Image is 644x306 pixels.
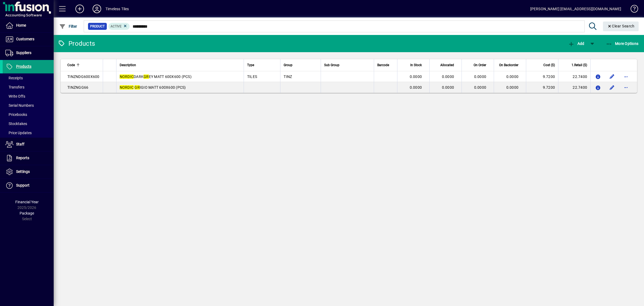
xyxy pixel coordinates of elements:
[284,74,292,79] span: TINZ
[120,62,136,68] span: Description
[622,72,630,81] button: More options
[572,62,587,68] span: 1.Retail ($)
[16,64,31,69] span: Products
[3,119,54,128] a: Stocktakes
[88,4,105,14] button: Profile
[526,82,558,93] td: 9.7200
[627,1,637,19] a: Knowledge Base
[105,5,129,13] div: Timeless Tiles
[16,23,26,27] span: Home
[530,5,621,13] div: [PERSON_NAME] [EMAIL_ADDRESS][DOMAIN_NAME]
[603,22,639,31] button: Clear
[3,73,54,83] a: Receipts
[440,62,454,68] span: Allocated
[20,211,34,215] span: Package
[67,62,75,68] span: Code
[71,4,88,14] button: Add
[3,46,54,60] a: Suppliers
[90,24,105,29] span: Product
[568,41,584,46] span: Add
[284,62,292,68] span: Group
[144,74,149,79] em: GR
[58,39,95,48] div: Products
[433,62,459,68] div: Allocated
[247,74,257,79] span: TILES
[59,24,77,29] span: Filter
[3,138,54,151] a: Staff
[558,71,590,82] td: 22.7400
[526,71,558,82] td: 9.7200
[284,62,317,68] div: Group
[558,82,590,93] td: 22.7400
[605,39,640,48] button: More Options
[499,62,518,68] span: On Backorder
[606,41,639,46] span: More Options
[410,62,422,68] span: In Stock
[120,85,186,90] span: IGIO MATT 600X600 (PCS)
[67,74,100,79] span: TINZNDG600X600
[5,112,27,117] span: Pricebooks
[410,74,422,79] span: 0.0000
[16,156,29,160] span: Reports
[120,85,134,90] em: NORDIC
[134,85,140,90] em: GR
[3,19,54,32] a: Home
[120,74,192,79] span: DARK EY MATT 600X600 (PCS)
[3,101,54,110] a: Serial Numbers
[15,200,39,204] span: Financial Year
[377,62,394,68] div: Barcode
[3,92,54,101] a: Write Offs
[543,62,555,68] span: Cost ($)
[16,183,30,187] span: Support
[622,83,630,92] button: More options
[474,74,486,79] span: 0.0000
[497,62,523,68] div: On Backorder
[58,22,79,31] button: Filter
[16,142,24,146] span: Staff
[474,62,486,68] span: On Order
[3,128,54,137] a: Price Updates
[567,39,586,48] button: Add
[111,24,122,28] span: Active
[506,74,519,79] span: 0.0000
[120,74,134,79] em: NORDIC
[608,83,616,92] button: Edit
[16,51,31,55] span: Suppliers
[5,103,34,108] span: Serial Numbers
[3,83,54,92] a: Transfers
[67,85,88,90] span: TINZNGG66
[506,85,519,90] span: 0.0000
[465,62,491,68] div: On Order
[3,33,54,46] a: Customers
[442,85,454,90] span: 0.0000
[5,85,24,89] span: Transfers
[108,23,130,30] mat-chip: Activation Status: Active
[16,169,30,174] span: Settings
[3,110,54,119] a: Pricebooks
[247,62,277,68] div: Type
[442,74,454,79] span: 0.0000
[67,62,100,68] div: Code
[324,62,339,68] span: Sub Group
[377,62,389,68] span: Barcode
[5,122,27,126] span: Stocktakes
[401,62,427,68] div: In Stock
[608,72,616,81] button: Edit
[247,62,254,68] span: Type
[3,179,54,192] a: Support
[5,76,23,80] span: Receipts
[120,62,240,68] div: Description
[607,24,635,28] span: Clear Search
[3,165,54,179] a: Settings
[16,37,34,41] span: Customers
[474,85,486,90] span: 0.0000
[5,131,32,135] span: Price Updates
[3,151,54,165] a: Reports
[5,94,25,98] span: Write Offs
[410,85,422,90] span: 0.0000
[324,62,371,68] div: Sub Group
